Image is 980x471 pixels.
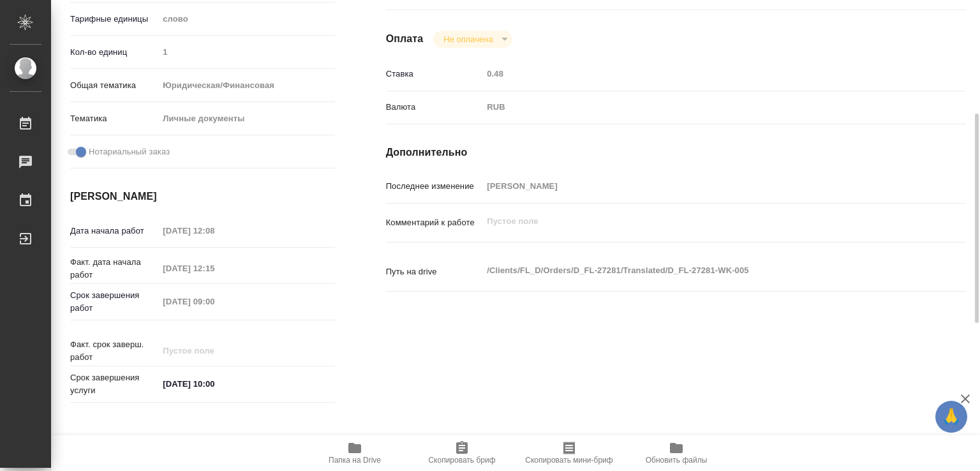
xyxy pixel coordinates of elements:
p: Ставка [386,68,483,80]
button: Скопировать бриф [408,435,516,471]
input: Пустое поле [158,43,334,61]
textarea: /Clients/FL_D/Orders/D_FL-27281/Translated/D_FL-27281-WK-005 [482,260,917,281]
input: Пустое поле [158,292,270,311]
span: Скопировать мини-бриф [525,456,612,465]
div: Юридическая/Финансовая [158,75,334,96]
span: Нотариальный заказ [89,146,170,158]
input: Пустое поле [158,221,270,240]
p: Дата начала работ [70,225,158,237]
h4: Дополнительно [386,145,966,160]
h4: [PERSON_NAME] [70,189,335,204]
input: Пустое поле [482,177,917,195]
div: слово [158,8,334,30]
button: Обновить файлы [623,435,730,471]
p: Факт. срок заверш. работ [70,338,158,364]
button: Не оплачена [440,34,496,45]
span: Папка на Drive [329,456,381,465]
p: Валюта [386,101,483,114]
p: Тематика [70,112,158,125]
p: Тарифные единицы [70,13,158,26]
h4: Оплата [386,31,424,47]
div: RUB [482,96,917,118]
button: Папка на Drive [301,435,408,471]
span: Обновить файлы [646,456,708,465]
p: Срок завершения работ [70,289,158,315]
input: Пустое поле [158,341,270,360]
p: Путь на drive [386,265,483,278]
p: Срок завершения услуги [70,371,158,397]
input: ✎ Введи что-нибудь [158,375,270,393]
div: Не оплачена [433,31,512,48]
div: Личные документы [158,108,334,130]
span: Скопировать бриф [428,456,495,465]
p: Последнее изменение [386,180,483,193]
input: Пустое поле [158,259,270,278]
input: Пустое поле [482,64,917,83]
p: Общая тематика [70,79,158,92]
button: Скопировать мини-бриф [516,435,623,471]
p: Кол-во единиц [70,46,158,59]
p: Комментарий к работе [386,216,483,229]
span: 🙏 [940,403,962,430]
p: Факт. дата начала работ [70,256,158,281]
button: 🙏 [935,401,967,433]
